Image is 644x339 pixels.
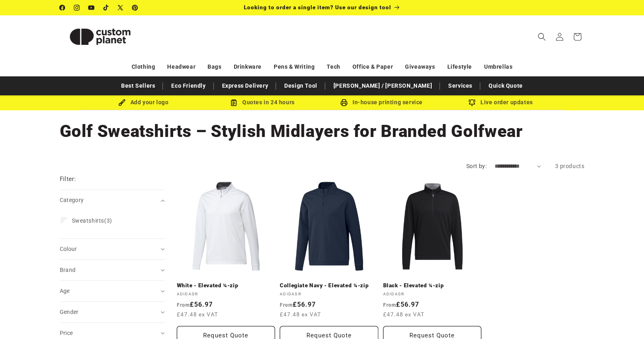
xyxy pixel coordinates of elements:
[274,60,315,74] a: Pens & Writing
[468,99,476,106] img: Order updates
[60,246,77,252] span: Colour
[218,79,273,93] a: Express Delivery
[60,239,165,259] summary: Colour (0 selected)
[203,97,322,107] div: Quotes in 24 hours
[60,120,585,142] h1: Golf Sweatshirts – Stylish Midlayers for Branded Golfwear
[167,60,195,74] a: Headwear
[441,97,560,107] div: Live order updates
[60,309,79,315] span: Gender
[484,60,512,74] a: Umbrellas
[167,79,210,93] a: Eco Friendly
[444,79,476,93] a: Services
[117,79,159,93] a: Best Sellers
[329,79,436,93] a: [PERSON_NAME] / [PERSON_NAME]
[327,60,340,74] a: Tech
[60,281,165,301] summary: Age (0 selected)
[72,217,112,224] span: (3)
[280,79,321,93] a: Design Tool
[60,330,73,336] span: Price
[208,60,221,74] a: Bags
[60,19,141,55] img: Custom Planet
[60,288,70,294] span: Age
[60,267,76,273] span: Brand
[57,15,143,58] a: Custom Planet
[466,163,487,169] label: Sort by:
[84,97,203,107] div: Add your logo
[280,282,378,289] a: Collegiate Navy - Elevated ¼-zip
[244,4,391,11] span: Looking to order a single item? Use our design tool
[340,99,348,106] img: In-house printing
[555,163,585,169] span: 3 products
[60,197,84,203] span: Category
[352,60,393,74] a: Office & Paper
[322,97,441,107] div: In-house printing service
[132,60,155,74] a: Clothing
[118,99,126,106] img: Brush Icon
[60,302,165,322] summary: Gender (0 selected)
[230,99,237,106] img: Order Updates Icon
[60,260,165,280] summary: Brand (0 selected)
[383,282,482,289] a: Black - Elevated ¼-zip
[60,190,165,211] summary: Category (0 selected)
[72,217,105,224] span: Sweatshirts
[405,60,435,74] a: Giveaways
[60,175,76,184] h2: Filter:
[177,282,275,289] a: White - Elevated ¼-zip
[533,28,551,46] summary: Search
[485,79,527,93] a: Quick Quote
[447,60,472,74] a: Lifestyle
[234,60,262,74] a: Drinkware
